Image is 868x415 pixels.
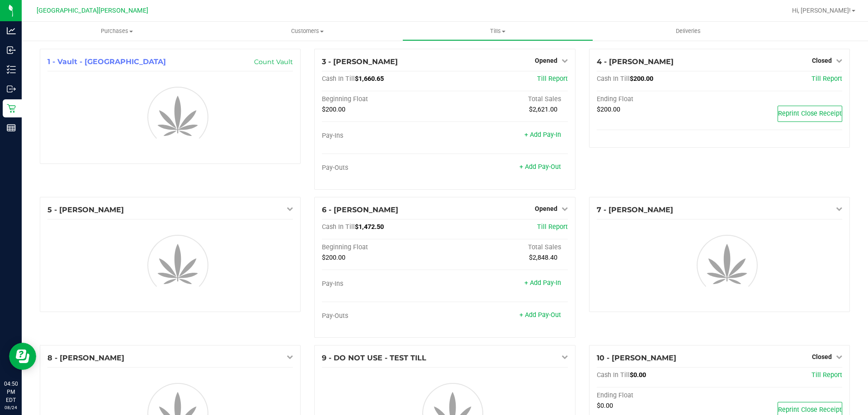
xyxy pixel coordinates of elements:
[537,75,568,83] a: Till Report
[529,254,557,261] span: $2,848.40
[519,163,561,171] a: + Add Pay-Out
[322,75,355,83] span: Cash In Till
[535,205,557,212] span: Opened
[254,58,293,66] a: Count Vault
[593,22,783,41] a: Deliveries
[664,27,713,35] span: Deliveries
[47,57,166,66] span: 1 - Vault - [GEOGRAPHIC_DATA]
[4,380,18,404] p: 04:50 PM EDT
[778,110,842,117] span: Reprint Close Receipt
[322,132,445,140] div: Pay-Ins
[7,65,16,74] inline-svg: Inventory
[7,104,16,113] inline-svg: Retail
[4,404,18,411] p: 08/24
[322,205,398,214] span: 6 - [PERSON_NAME]
[524,279,561,287] a: + Add Pay-In
[535,57,557,64] span: Opened
[778,106,842,122] button: Reprint Close Receipt
[402,22,593,41] a: Tills
[322,57,398,66] span: 3 - [PERSON_NAME]
[322,223,355,231] span: Cash In Till
[597,392,720,400] div: Ending Float
[7,123,16,132] inline-svg: Reports
[47,205,124,214] span: 5 - [PERSON_NAME]
[322,280,445,288] div: Pay-Ins
[597,402,613,410] span: $0.00
[792,7,851,14] span: Hi, [PERSON_NAME]!
[519,311,561,319] a: + Add Pay-Out
[597,205,673,214] span: 7 - [PERSON_NAME]
[630,75,653,83] span: $200.00
[9,343,36,370] iframe: Resource center
[322,243,445,252] div: Beginning Float
[22,27,212,35] span: Purchases
[778,406,842,414] span: Reprint Close Receipt
[322,312,445,320] div: Pay-Outs
[22,22,212,41] a: Purchases
[47,354,124,362] span: 8 - [PERSON_NAME]
[7,46,16,55] inline-svg: Inbound
[403,27,592,35] span: Tills
[7,26,16,35] inline-svg: Analytics
[597,371,630,379] span: Cash In Till
[597,57,674,66] span: 4 - [PERSON_NAME]
[597,75,630,83] span: Cash In Till
[355,75,384,83] span: $1,660.65
[529,106,557,113] span: $2,621.00
[322,354,426,362] span: 9 - DO NOT USE - TEST TILL
[212,27,402,35] span: Customers
[7,84,16,93] inline-svg: Outbound
[322,106,345,113] span: $200.00
[212,22,402,41] a: Customers
[37,7,148,14] span: [GEOGRAPHIC_DATA][PERSON_NAME]
[322,164,445,172] div: Pay-Outs
[811,371,842,379] a: Till Report
[597,95,720,103] div: Ending Float
[597,106,620,113] span: $200.00
[811,75,842,83] a: Till Report
[812,353,832,360] span: Closed
[524,131,561,139] a: + Add Pay-In
[322,95,445,103] div: Beginning Float
[322,254,345,261] span: $200.00
[445,95,568,103] div: Total Sales
[812,57,832,64] span: Closed
[597,354,676,362] span: 10 - [PERSON_NAME]
[630,371,646,379] span: $0.00
[537,223,568,231] a: Till Report
[445,243,568,252] div: Total Sales
[355,223,384,231] span: $1,472.50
